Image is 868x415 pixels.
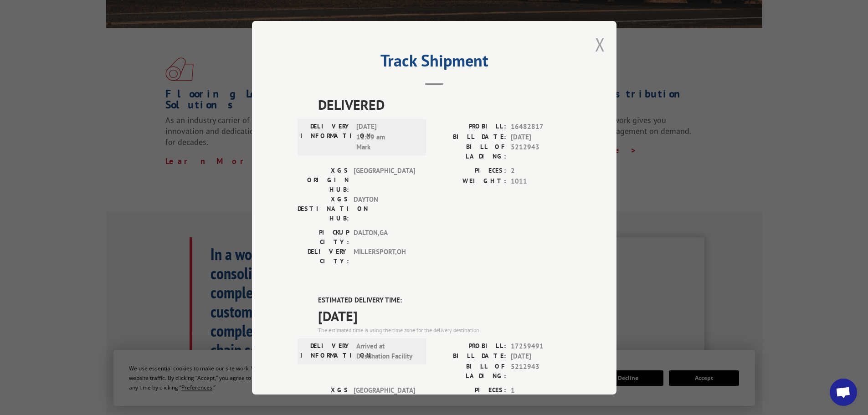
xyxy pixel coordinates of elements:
span: 5212943 [511,142,571,161]
span: MILLERSPORT , OH [354,247,415,266]
label: XGS ORIGIN HUB: [298,166,349,195]
label: DELIVERY INFORMATION: [300,122,352,153]
span: [DATE] [318,305,571,326]
span: [DATE] [511,351,571,362]
div: Open chat [830,379,857,406]
label: DELIVERY INFORMATION: [300,341,352,361]
label: BILL DATE: [434,351,506,362]
span: [GEOGRAPHIC_DATA] [354,166,415,195]
span: 16482817 [511,122,571,132]
label: PIECES: [434,166,506,176]
span: [DATE] [511,132,571,142]
label: PROBILL: [434,122,506,132]
span: [DATE] 11:09 am Mark [356,122,418,153]
span: 17259491 [511,341,571,351]
span: DELIVERED [318,94,571,115]
label: PICKUP CITY: [298,228,349,247]
span: 1 [511,385,571,395]
label: PROBILL: [434,341,506,351]
span: DALTON , GA [354,228,415,247]
label: DELIVERY CITY: [298,247,349,266]
label: PIECES: [434,385,506,395]
span: Arrived at Destination Facility [356,341,418,361]
label: BILL OF LADING: [434,361,506,380]
h2: Track Shipment [298,54,571,72]
span: 2 [511,166,571,176]
label: XGS DESTINATION HUB: [298,195,349,223]
div: The estimated time is using the time zone for the delivery destination. [318,326,571,334]
label: ESTIMATED DELIVERY TIME: [318,295,571,306]
label: BILL OF LADING: [434,142,506,161]
span: [GEOGRAPHIC_DATA] [354,385,415,414]
button: Close modal [595,32,605,56]
label: BILL DATE: [434,132,506,142]
span: DAYTON [354,195,415,223]
span: 5212943 [511,361,571,380]
label: WEIGHT: [434,176,506,186]
span: 1011 [511,176,571,186]
label: XGS ORIGIN HUB: [298,385,349,414]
